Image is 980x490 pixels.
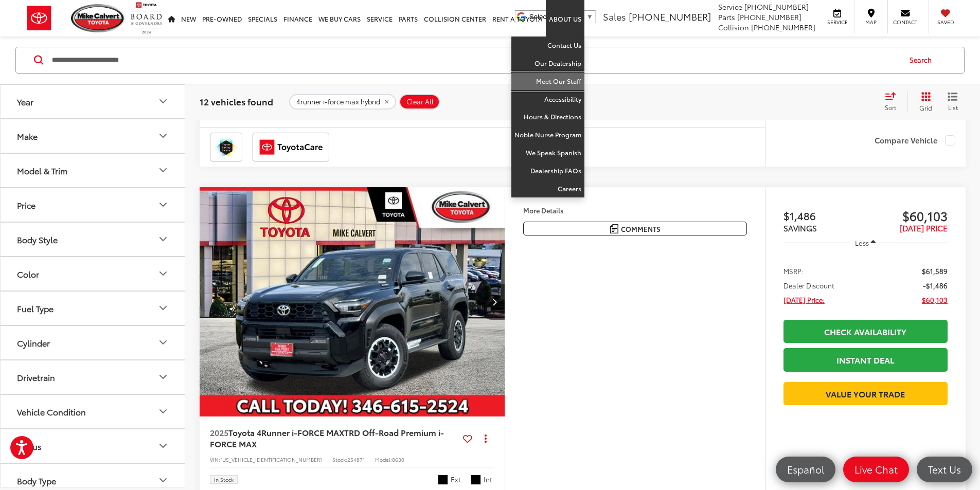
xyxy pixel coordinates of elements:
[511,144,584,162] a: We Speak Spanish
[17,131,38,141] div: Make
[17,166,67,175] div: Model & Trim
[922,295,948,305] span: $60,103
[17,269,39,279] div: Color
[776,457,835,482] a: Español
[17,476,56,485] div: Body Type
[843,457,909,482] a: Live Chat
[157,337,169,349] div: Cylinder
[783,266,804,276] span: MSRP:
[893,19,917,26] span: Contact
[880,92,907,112] button: Select sort value
[399,94,440,110] button: Clear All
[1,292,186,325] button: Fuel TypeFuel Type
[783,222,817,233] span: SAVINGS
[157,475,169,487] div: Body Type
[511,90,584,108] a: Accessibility
[157,233,169,246] div: Body Style
[610,224,618,233] img: Comments
[783,348,948,371] a: Instant Deal
[392,456,404,463] span: 8630
[484,284,505,320] button: Next image
[1,85,186,118] button: YearYear
[484,475,494,484] span: Int.
[865,208,948,223] span: $60,103
[1,326,186,359] button: CylinderCylinder
[17,97,33,106] div: Year
[406,98,434,106] span: Clear All
[917,457,972,482] a: Text Us
[923,280,948,291] span: -$1,486
[451,475,463,484] span: Ext.
[17,338,50,348] div: Cylinder
[157,302,169,315] div: Fuel Type
[523,207,747,214] h4: More Details
[347,456,365,463] span: 254871
[629,10,711,23] span: [PHONE_NUMBER]
[751,22,815,32] span: [PHONE_NUMBER]
[855,238,869,247] span: Less
[783,382,948,405] a: Value Your Trade
[228,426,344,438] span: Toyota 4Runner i-FORCE MAX
[511,108,584,126] a: Hours & Directions
[332,456,347,463] span: Stock:
[934,19,957,26] span: Saved
[199,187,506,416] a: 2025 Toyota 4Runner i-FORCE MAX TRD Off-Road Premium i-FORCE MAX2025 Toyota 4Runner i-FORCE MAX T...
[860,19,882,26] span: Map
[737,12,801,22] span: [PHONE_NUMBER]
[850,233,881,252] button: Less
[438,475,448,485] span: Black
[511,72,584,90] a: Meet Our Staff
[255,135,327,159] img: ToyotaCare Mike Calvert Toyota Houston TX
[900,222,948,233] span: [DATE] PRICE
[919,103,932,112] span: Grid
[200,95,273,107] span: 12 vehicles found
[718,12,735,22] span: Parts
[296,98,380,106] span: 4runner i-force max hybrid
[511,126,584,144] a: Noble Nurse Program
[157,406,169,418] div: Vehicle Condition
[220,456,322,463] span: [US_VEHICLE_IDENTIFICATION_NUMBER]
[471,475,481,485] span: Black Softex
[783,295,825,305] span: [DATE] Price:
[17,372,55,382] div: Drivetrain
[210,426,444,449] span: TRD Off-Road Premium i-FORCE MAX
[907,92,940,112] button: Grid View
[157,199,169,211] div: Price
[1,188,186,222] button: PricePrice
[511,180,584,197] a: Careers
[210,426,228,438] span: 2025
[214,477,234,482] span: In Stock
[1,429,186,463] button: StatusStatus
[289,94,396,110] button: remove 4runner%20i-force%20max%20hybrid
[511,162,584,180] a: Dealership FAQs
[875,135,955,146] label: Compare Vehicle
[511,37,584,55] a: Contact Us
[923,463,966,476] span: Text Us
[17,200,35,210] div: Price
[199,187,506,417] img: 2025 Toyota 4Runner i-FORCE MAX TRD Off-Road Premium i-FORCE MAX
[849,463,903,476] span: Live Chat
[948,103,958,112] span: List
[511,55,584,72] a: Our Dealership
[782,463,829,476] span: Español
[210,427,459,450] a: 2025Toyota 4Runner i-FORCE MAXTRD Off-Road Premium i-FORCE MAX
[718,22,749,32] span: Collision
[17,234,58,244] div: Body Style
[783,320,948,343] a: Check Availability
[210,456,220,463] span: VIN:
[157,371,169,384] div: Drivetrain
[157,268,169,280] div: Color
[375,456,392,463] span: Model:
[885,103,896,112] span: Sort
[940,92,966,112] button: List View
[1,395,186,428] button: Vehicle ConditionVehicle Condition
[621,224,661,234] span: Comments
[603,10,626,23] span: Sales
[157,440,169,452] div: Status
[51,48,900,72] input: Search by Make, Model, or Keyword
[157,165,169,177] div: Model & Trim
[17,407,86,416] div: Vehicle Condition
[783,280,834,291] span: Dealer Discount
[523,222,747,235] button: Comments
